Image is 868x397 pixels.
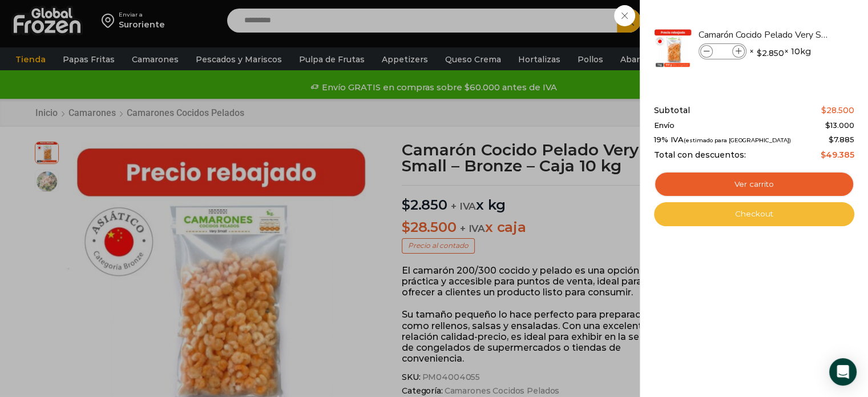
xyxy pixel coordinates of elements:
[684,137,791,143] small: (estimado para [GEOGRAPHIC_DATA])
[757,47,762,59] span: $
[829,358,857,386] div: Open Intercom Messenger
[821,105,854,115] bdi: 28.500
[654,135,791,145] span: 19% IVA
[829,135,834,144] span: $
[654,106,690,115] span: Subtotal
[699,29,834,41] a: Camarón Cocido Pelado Very Small - Bronze - Caja 10 kg
[821,150,854,160] bdi: 49.385
[654,150,746,160] span: Total con descuentos:
[825,121,854,130] bdi: 13.000
[749,43,811,59] span: × × 10kg
[829,135,854,144] span: 7.885
[654,121,675,130] span: Envío
[654,171,854,198] a: Ver carrito
[821,150,826,160] span: $
[825,121,830,130] span: $
[757,47,784,59] bdi: 2.850
[714,45,731,58] input: Product quantity
[654,202,854,226] a: Checkout
[821,105,826,115] span: $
